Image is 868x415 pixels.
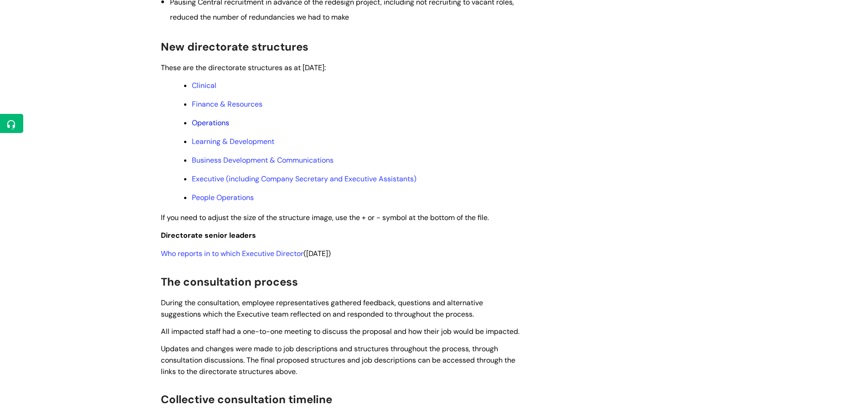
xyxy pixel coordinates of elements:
[161,249,331,258] span: ([DATE])
[161,231,256,240] span: Directorate senior leaders
[192,99,262,109] a: Finance & Resources
[161,327,519,336] span: All impacted staff had a one-to-one meeting to discuss the proposal and how their job would be im...
[161,40,308,54] span: New directorate structures
[192,174,416,184] a: Executive (including Company Secretary and Executive Assistants)
[161,275,298,289] span: The consultation process
[192,155,334,165] a: Business Development & Communications
[192,193,254,202] a: People Operations
[161,249,303,258] a: Who reports in to which Executive Director
[161,344,515,376] span: Updates and changes were made to job descriptions and structures throughout the process, through ...
[161,298,483,319] span: During the consultation, employee representatives gathered feedback, questions and alternative su...
[192,81,216,90] a: Clinical
[192,118,229,128] a: Operations
[161,213,489,222] span: If you need to adjust the size of the structure image, use the + or - symbol at the bottom of the...
[161,63,326,72] span: These are the directorate structures as at [DATE]:
[161,392,332,406] span: Collective consultation timeline
[192,137,274,146] a: Learning & Development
